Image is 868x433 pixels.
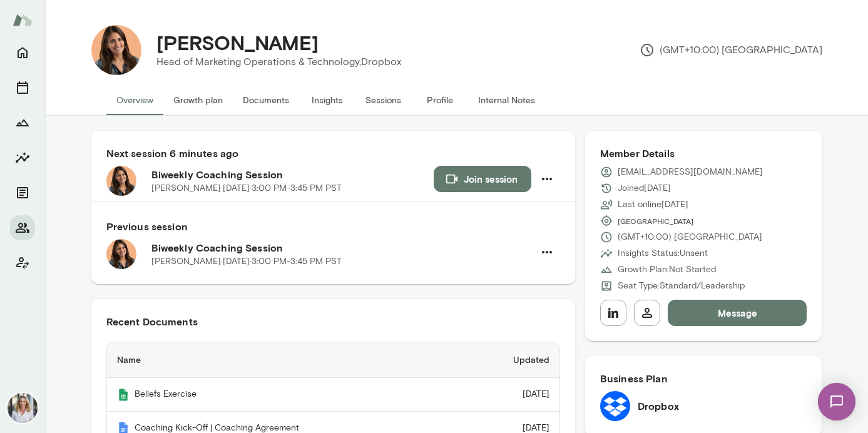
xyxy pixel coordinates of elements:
[618,166,763,178] p: [EMAIL_ADDRESS][DOMAIN_NAME]
[91,25,141,75] img: Bruna Diehl
[151,240,534,255] h6: Biweekly Coaching Session
[434,166,531,192] button: Join session
[156,31,319,54] h4: [PERSON_NAME]
[618,216,693,226] span: [GEOGRAPHIC_DATA]
[10,110,35,135] button: Growth Plan
[107,342,461,378] th: Name
[10,215,35,240] button: Members
[668,300,807,326] button: Message
[461,342,559,378] th: Updated
[618,280,745,292] p: Seat Type: Standard/Leadership
[600,146,807,161] h6: Member Details
[151,167,434,182] h6: Biweekly Coaching Session
[10,40,35,65] button: Home
[618,231,762,243] p: (GMT+10:00) [GEOGRAPHIC_DATA]
[233,85,299,115] button: Documents
[299,85,355,115] button: Insights
[117,389,130,401] img: Mento | Coaching sessions
[8,393,38,423] img: Jennifer Palazzo
[618,182,671,195] p: Joined [DATE]
[461,378,559,412] td: [DATE]
[106,314,560,329] h6: Recent Documents
[10,180,35,205] button: Documents
[106,85,163,115] button: Overview
[106,146,560,161] h6: Next session 6 minutes ago
[600,371,807,386] h6: Business Plan
[468,85,545,115] button: Internal Notes
[618,247,708,260] p: Insights Status: Unsent
[640,43,822,58] p: (GMT+10:00) [GEOGRAPHIC_DATA]
[355,85,412,115] button: Sessions
[412,85,468,115] button: Profile
[151,182,342,195] p: [PERSON_NAME] · [DATE] · 3:00 PM-3:45 PM PST
[107,378,461,412] th: Beliefs Exercise
[618,263,716,276] p: Growth Plan: Not Started
[638,399,679,414] h6: Dropbox
[10,250,35,275] button: Client app
[106,219,560,234] h6: Previous session
[163,85,233,115] button: Growth plan
[151,255,342,268] p: [PERSON_NAME] · [DATE] · 3:00 PM-3:45 PM PST
[10,145,35,170] button: Insights
[10,75,35,100] button: Sessions
[618,198,688,211] p: Last online [DATE]
[156,54,401,69] p: Head of Marketing Operations & Technology, Dropbox
[13,8,33,32] img: Mento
